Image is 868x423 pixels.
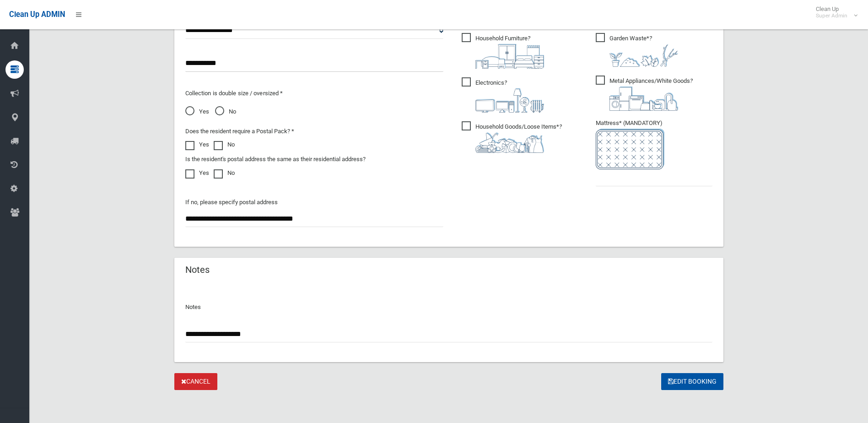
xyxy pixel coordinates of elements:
[185,106,209,117] span: Yes
[185,168,209,179] label: Yes
[462,77,544,113] span: Electronics
[661,373,723,390] button: Edit Booking
[462,121,562,153] span: Household Goods/Loose Items*
[185,139,209,150] label: Yes
[174,261,221,279] header: Notes
[475,123,562,153] i: ?
[596,76,693,111] span: Metal Appliances/White Goods
[609,87,678,111] img: 36c1b0289cb1767239cdd3de9e694f19.png
[475,79,544,113] i: ?
[215,106,236,117] span: No
[185,126,294,137] label: Does the resident require a Postal Pack? *
[174,373,217,390] a: Cancel
[462,33,544,69] span: Household Furniture
[475,44,544,69] img: aa9efdbe659d29b613fca23ba79d85cb.png
[596,33,678,67] span: Garden Waste*
[475,88,544,113] img: 394712a680b73dbc3d2a6a3a7ffe5a07.png
[475,132,544,153] img: b13cc3517677393f34c0a387616ef184.png
[609,77,693,111] i: ?
[185,88,443,99] p: Collection is double size / oversized *
[609,35,678,67] i: ?
[816,12,847,19] small: Super Admin
[609,44,678,67] img: 4fd8a5c772b2c999c83690221e5242e0.png
[185,154,366,165] label: Is the resident's postal address the same as their residential address?
[596,119,712,169] span: Mattress* (MANDATORY)
[596,129,664,169] img: e7408bece873d2c1783593a074e5cb2f.png
[811,5,857,19] span: Clean Up
[475,35,544,69] i: ?
[214,139,235,150] label: No
[185,197,278,208] label: If no, please specify postal address
[9,10,65,19] span: Clean Up ADMIN
[185,302,712,313] p: Notes
[214,168,235,179] label: No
